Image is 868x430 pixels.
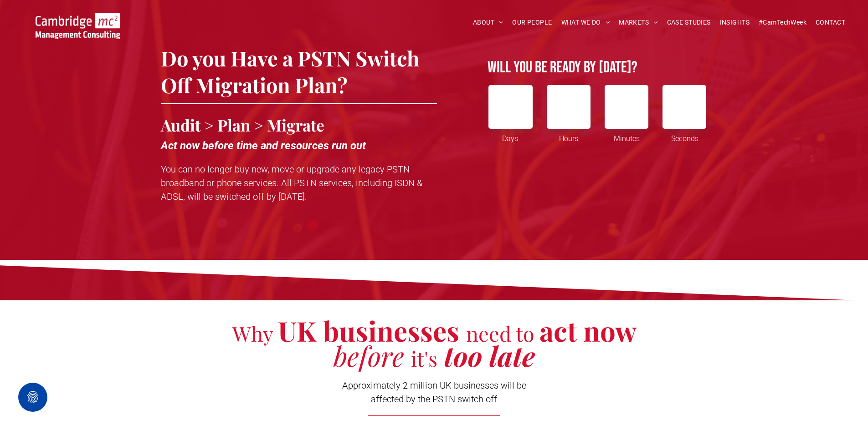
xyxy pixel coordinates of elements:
a: WHAT WE DO [557,15,615,30]
span: it's [411,344,437,372]
span: Will you be ready by [DATE]? [488,58,637,77]
span: need to [466,319,534,347]
a: OUR PEOPLE [508,15,556,30]
span: businesses [323,312,459,349]
a: Your Business Transformed | Cambridge Management Consulting [36,14,120,24]
span: UK [278,312,316,349]
span: before [334,337,404,374]
span: Approximately 2 million UK businesses will be affected by the PSTN switch off [342,380,526,405]
span: Why [232,319,273,347]
a: CONTACT [811,15,850,30]
span: Act now before time and resources run out [161,139,366,152]
span: act now [539,312,636,349]
span: Audit > Plan > Migrate [161,114,324,136]
span: Do you Have a PSTN Switch Off Migration Plan? [161,44,419,99]
span: You can no longer buy new, move or upgrade any legacy PSTN broadband or phone services. All PSTN ... [161,164,422,202]
a: INSIGHTS [715,15,754,30]
img: Cambridge MC Logo, digital transformation [36,13,120,39]
a: ABOUT [468,15,508,30]
span: too late [444,337,535,374]
div: Days [488,129,532,144]
div: Minutes [605,129,648,144]
div: Seconds [663,129,707,144]
a: #CamTechWeek [754,15,811,30]
a: MARKETS [614,15,662,30]
a: CASE STUDIES [663,15,715,30]
div: Hours [547,129,590,144]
